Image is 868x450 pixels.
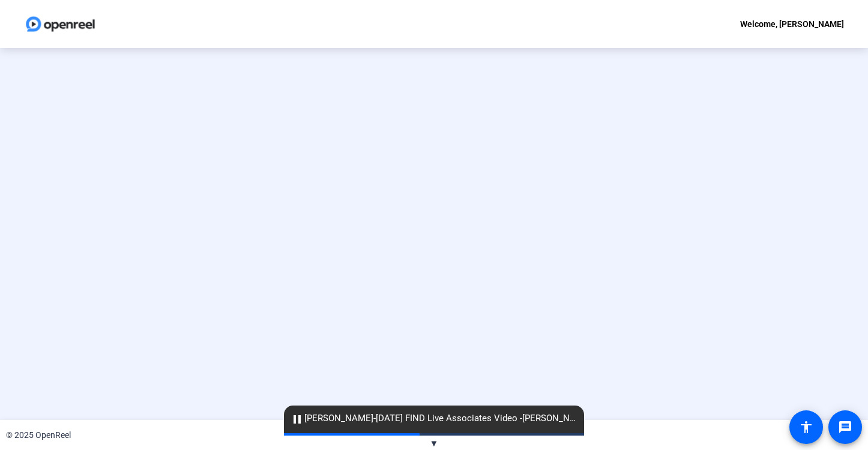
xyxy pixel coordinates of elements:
[430,438,439,449] span: ▼
[284,412,584,426] span: [PERSON_NAME]-[DATE] FIND Live Associates Video -[PERSON_NAME] Video Submission-1759845177318-webcam
[6,429,71,442] div: © 2025 OpenReel
[290,412,304,427] mat-icon: pause
[24,12,97,36] img: OpenReel logo
[740,17,844,31] div: Welcome, [PERSON_NAME]
[838,420,852,434] mat-icon: message
[799,420,813,434] mat-icon: accessibility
